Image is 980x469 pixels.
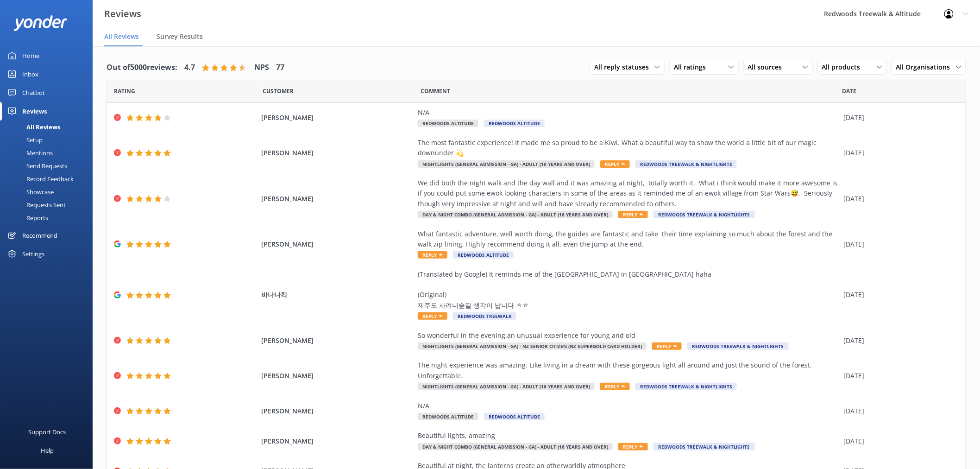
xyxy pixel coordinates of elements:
span: Redwoods Altitude [484,413,545,420]
a: Mentions [6,146,93,159]
div: Record Feedback [6,172,74,185]
span: Nightlights (General Admission - GA) - Adult (16 years and over) [418,160,595,168]
span: Nightlights (General Admission - GA) - Adult (16 years and over) [418,383,595,390]
a: Send Requests [6,159,93,172]
span: Redwoods Treewalk & Nightlights [687,342,789,350]
div: [DATE] [844,406,954,416]
span: [PERSON_NAME] [261,194,413,204]
div: Reports [6,211,48,224]
span: Question [421,87,451,95]
span: Reply [600,383,630,390]
div: Mentions [6,146,53,159]
span: Reply [618,443,648,450]
span: All products [822,62,866,72]
span: [PERSON_NAME] [261,239,413,249]
div: Settings [22,245,44,263]
div: Showcase [6,185,54,198]
div: [DATE] [844,336,954,346]
span: [PERSON_NAME] [261,371,413,381]
span: [PERSON_NAME] [261,148,413,158]
div: [DATE] [844,371,954,381]
div: Requests Sent [6,198,66,211]
span: All sources [748,62,788,72]
span: Redwoods Altitude [418,413,478,420]
div: Setup [6,133,43,146]
div: Home [22,46,39,65]
span: [PERSON_NAME] [261,436,413,446]
div: Chatbot [22,83,45,102]
div: N/A [418,401,839,411]
div: Help [41,441,54,460]
div: Inbox [22,65,38,83]
div: Beautiful lights, amazing [418,431,839,441]
span: 바나나킥 [261,290,413,300]
div: (Translated by Google) It reminds me of the [GEOGRAPHIC_DATA] in [GEOGRAPHIC_DATA] haha (Original... [418,269,839,311]
h4: Out of 5000 reviews: [107,62,177,74]
a: Showcase [6,185,93,198]
h4: NPS [254,62,269,74]
span: All reply statuses [594,62,654,72]
span: Date [842,87,857,95]
span: Date [263,87,294,95]
span: [PERSON_NAME] [261,406,413,416]
div: What fantastic adventure, well worth doing, the guides are fantastic and take their time explaini... [418,229,839,250]
div: [DATE] [844,148,954,158]
div: [DATE] [844,194,954,204]
div: So wonderful in the evening.an unusual experience for young and old [418,330,839,341]
span: Redwoods Treewalk & Nightlights [635,160,737,168]
div: Support Docs [29,423,66,441]
span: Redwoods Treewalk [453,312,516,320]
h4: 77 [276,62,284,74]
span: All Organisations [896,62,956,72]
img: yonder-white-logo.png [14,15,67,31]
span: Reply [418,312,447,320]
div: Recommend [22,226,57,245]
div: All Reviews [6,120,60,133]
div: N/A [418,108,839,118]
a: Requests Sent [6,198,93,211]
h4: 4.7 [184,62,195,74]
span: Date [114,87,135,95]
span: All ratings [674,62,711,72]
a: Record Feedback [6,172,93,185]
div: [DATE] [844,436,954,446]
span: Day & Night Combo (General Admission - GA) - Adult (16 years and over) [418,211,613,218]
span: Redwoods Treewalk & Nightlights [653,211,755,218]
div: [DATE] [844,239,954,249]
span: Reply [618,211,648,218]
span: Nightlights (General Admission - GA) - NZ Senior Citizen (NZ SuperGold Card Holder) [418,342,647,350]
span: Redwoods Treewalk & Nightlights [635,383,737,390]
span: Redwoods Treewalk & Nightlights [653,443,755,450]
span: Reply [600,160,630,168]
span: All Reviews [104,32,139,41]
div: The night experience was amazing. Like living in a dream with these gorgeous light all around and... [418,360,839,381]
div: [DATE] [844,290,954,300]
span: Redwoods Altitude [484,120,545,127]
div: [DATE] [844,113,954,123]
span: Day & Night Combo (General Admission - GA) - Adult (16 years and over) [418,443,613,450]
a: Setup [6,133,93,146]
div: The most fantastic experience! It made me so proud to be a Kiwi. What a beautiful way to show the... [418,138,839,158]
div: Reviews [22,102,47,120]
span: Reply [418,251,447,259]
span: Redwoods Altitude [453,251,514,259]
span: [PERSON_NAME] [261,113,413,123]
h3: Reviews [104,6,141,21]
span: Redwoods Altitude [418,120,478,127]
span: Survey Results [157,32,203,41]
div: Send Requests [6,159,67,172]
span: [PERSON_NAME] [261,336,413,346]
a: All Reviews [6,120,93,133]
div: We did both the night walk and the day wall and it was amazing at night, totally worth it. What i... [418,178,839,209]
a: Reports [6,211,93,224]
span: Reply [652,342,682,350]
